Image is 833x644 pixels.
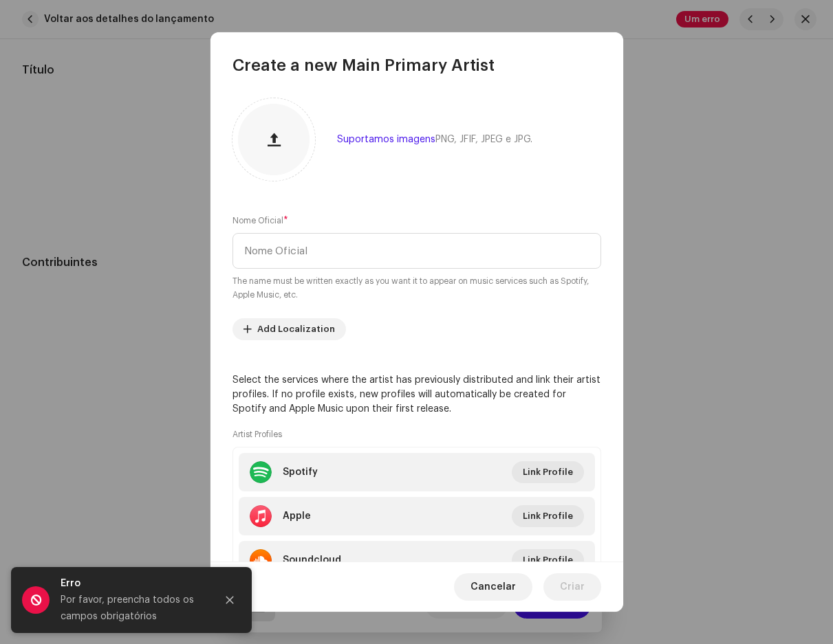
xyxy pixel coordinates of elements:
input: Nome Oficial [232,233,601,269]
button: Criar [543,573,601,601]
div: Apple [283,511,311,522]
span: Link Profile [523,502,573,530]
small: Nome Oficial [232,214,283,227]
button: Add Localization [232,318,346,340]
small: Artist Profiles [232,428,282,441]
div: Spotify [283,467,318,478]
font: Erro [61,579,80,588]
span: Link Profile [523,458,573,486]
div: Soundcloud [283,555,341,566]
button: Link Profile [512,461,584,483]
span: Criar [560,573,585,601]
span: Cancelar [470,573,516,601]
button: Cancelar [454,573,532,601]
span: PNG, JFIF, JPEG e JPG. [435,135,532,144]
div: Por favor, preencha todos os campos obrigatórios [61,592,205,625]
span: Create a new Main Primary Artist [232,54,495,76]
button: Link Profile [512,505,584,527]
small: The name must be written exactly as you want it to appear on music services such as Spotify, Appl... [232,274,601,302]
div: Suportamos imagens [337,134,532,145]
span: Link Profile [523,546,573,574]
button: Link Profile [512,549,584,571]
p: Select the services where the artist has previously distributed and link their artist profiles. I... [232,373,601,417]
button: Fechar [216,586,244,614]
span: Add Localization [257,315,335,343]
